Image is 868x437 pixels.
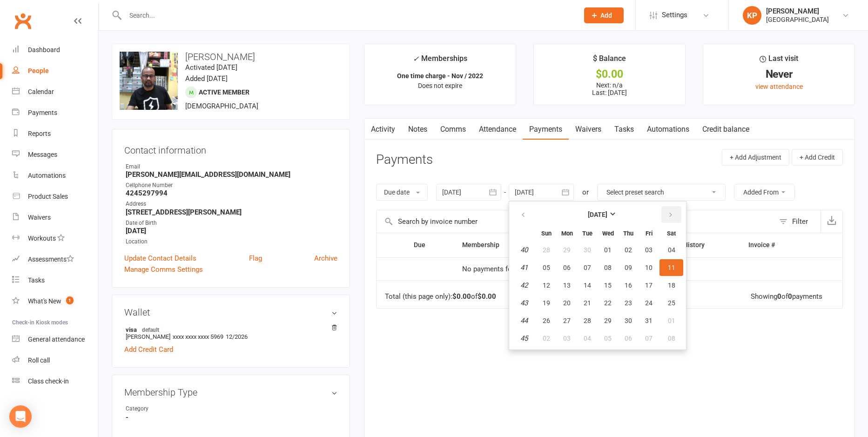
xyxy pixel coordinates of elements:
[28,214,51,221] div: Waivers
[185,102,258,110] span: [DEMOGRAPHIC_DATA]
[584,335,591,342] span: 04
[12,371,98,392] a: Class kiosk mode
[12,102,98,123] a: Payments
[199,88,249,96] span: Active member
[645,246,653,254] span: 03
[12,350,98,371] a: Roll call
[639,259,659,276] button: 10
[126,413,337,422] strong: -
[28,151,57,158] div: Messages
[667,230,676,237] small: Saturday
[608,119,640,140] a: Tasks
[598,312,618,329] button: 29
[364,119,402,140] a: Activity
[662,5,687,26] span: Settings
[646,230,653,237] small: Friday
[537,259,556,276] button: 05
[645,317,653,324] span: 31
[619,330,638,347] button: 06
[12,249,98,270] a: Assessments
[413,53,467,70] div: Memberships
[376,153,433,167] h3: Payments
[28,276,45,284] div: Tasks
[9,405,32,428] div: Open Intercom Messenger
[760,53,798,69] div: Last visit
[578,242,597,258] button: 30
[645,299,653,307] span: 24
[413,54,419,63] i: ✓
[598,259,618,276] button: 08
[578,312,597,329] button: 28
[12,123,98,144] a: Reports
[563,299,571,307] span: 20
[578,277,597,294] button: 14
[434,119,472,140] a: Comms
[478,292,496,301] strong: $0.00
[543,317,550,324] span: 26
[185,74,228,83] time: Added [DATE]
[12,270,98,291] a: Tasks
[126,404,202,413] div: Category
[557,242,577,258] button: 29
[28,356,50,364] div: Roll call
[766,15,829,24] div: [GEOGRAPHIC_DATA]
[563,246,571,254] span: 29
[120,52,178,110] img: image1692483762.png
[712,69,846,79] div: Never
[668,246,675,254] span: 04
[126,227,337,235] strong: [DATE]
[584,299,591,307] span: 21
[377,210,774,233] input: Search by invoice number
[28,88,54,95] div: Calendar
[604,335,612,342] span: 05
[385,293,496,301] div: Total (this page only): of
[578,330,597,347] button: 04
[397,72,483,80] strong: One time charge - Nov / 2022
[604,264,612,271] span: 08
[659,312,683,329] button: 01
[604,282,612,289] span: 15
[777,292,781,301] strong: 0
[12,81,98,102] a: Calendar
[126,162,337,171] div: Email
[584,282,591,289] span: 14
[543,246,550,254] span: 28
[122,9,572,22] input: Search...
[619,295,638,311] button: 23
[625,282,632,289] span: 16
[226,333,248,340] span: 12/2026
[542,81,677,96] p: Next: n/a Last: [DATE]
[578,295,597,311] button: 21
[452,292,471,301] strong: $0.00
[659,242,683,258] button: 04
[124,141,337,155] h3: Contact information
[523,119,569,140] a: Payments
[659,259,683,276] button: 11
[604,299,612,307] span: 22
[645,264,653,271] span: 10
[722,149,789,166] button: + Add Adjustment
[405,233,454,257] th: Due
[598,330,618,347] button: 05
[659,277,683,294] button: 18
[126,208,337,216] strong: [STREET_ADDRESS][PERSON_NAME]
[28,336,85,343] div: General attendance
[543,335,550,342] span: 02
[520,246,528,254] em: 40
[668,282,675,289] span: 18
[520,334,528,343] em: 45
[619,242,638,258] button: 02
[12,165,98,186] a: Automations
[28,67,49,74] div: People
[598,295,618,311] button: 22
[792,149,843,166] button: + Add Credit
[774,210,821,233] button: Filter
[472,119,523,140] a: Attendance
[12,207,98,228] a: Waivers
[600,12,612,19] span: Add
[520,316,528,325] em: 44
[120,52,342,62] h3: [PERSON_NAME]
[668,317,675,324] span: 01
[314,253,337,264] a: Archive
[66,296,74,304] span: 1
